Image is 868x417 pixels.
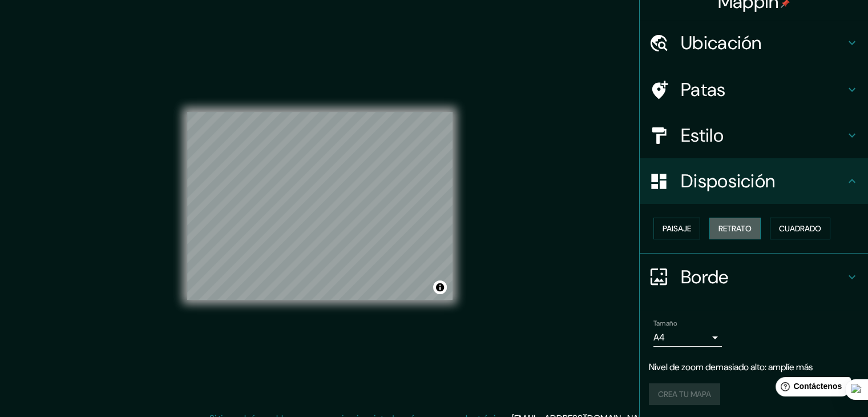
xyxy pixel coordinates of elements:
[681,265,729,289] font: Borde
[653,218,700,239] button: Paisaje
[718,223,752,234] font: Retrato
[653,328,722,347] div: A4
[779,223,821,234] font: Cuadrado
[766,372,855,404] iframe: Lanzador de widgets de ayuda
[433,280,447,294] button: Activar o desactivar atribución
[681,169,775,193] font: Disposición
[663,223,691,234] font: Paisaje
[709,218,761,239] button: Retrato
[640,113,868,158] div: Estilo
[640,158,868,204] div: Disposición
[653,319,677,328] font: Tamaño
[187,112,453,300] canvas: Mapa
[640,20,868,66] div: Ubicación
[649,361,813,373] font: Nivel de zoom demasiado alto: amplíe más
[681,78,726,102] font: Patas
[640,67,868,113] div: Patas
[640,254,868,300] div: Borde
[681,31,762,55] font: Ubicación
[770,218,830,239] button: Cuadrado
[681,123,724,147] font: Estilo
[653,331,665,343] font: A4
